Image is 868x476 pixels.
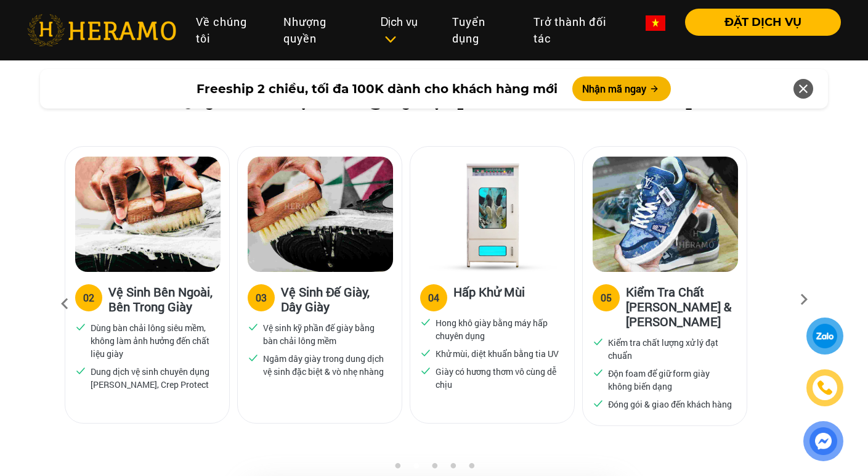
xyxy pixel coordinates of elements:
[447,462,459,475] button: 4
[593,157,738,272] img: Heramo quy trinh ve sinh kiem tra chat luong dong goi
[608,367,732,393] p: Độn foam để giữ form giày không biến dạng
[428,462,440,475] button: 3
[420,157,566,272] img: Heramo quy trinh ve sinh hap khu mui giay bang may hap uv
[608,336,732,362] p: Kiểm tra chất lượng xử lý đạt chuẩn
[248,321,259,332] img: checked.svg
[91,365,215,391] p: Dung dịch vệ sinh chuyên dụng [PERSON_NAME], Crep Protect
[675,17,841,28] a: ĐẶT DỊCH VỤ
[420,365,431,376] img: checked.svg
[27,14,176,46] img: heramo-logo.png
[274,9,371,52] a: Nhượng quyền
[248,352,259,363] img: checked.svg
[248,157,393,272] img: Heramo quy trinh ve sinh de giay day giay
[428,290,439,305] div: 04
[626,284,737,329] h3: Kiểm Tra Chất [PERSON_NAME] & [PERSON_NAME]
[442,9,524,52] a: Tuyển dụng
[593,398,604,409] img: checked.svg
[608,398,732,411] p: Đóng gói & giao đến khách hàng
[391,462,404,475] button: 1
[197,80,558,98] span: Freeship 2 chiều, tối đa 100K dành cho khách hàng mới
[465,462,477,475] button: 5
[263,321,387,347] p: Vệ sinh kỹ phần đế giày bằng bàn chải lông mềm
[593,336,604,347] img: checked.svg
[436,316,560,342] p: Hong khô giày bằng máy hấp chuyên dụng
[281,284,392,314] h3: Vệ Sinh Đế Giày, Dây Giày
[593,367,604,378] img: checked.svg
[436,347,559,360] p: Khử mùi, diệt khuẩn bằng tia UV
[108,284,219,314] h3: Vệ Sinh Bên Ngoài, Bên Trong Giày
[410,462,422,475] button: 2
[420,347,431,358] img: checked.svg
[83,290,94,305] div: 02
[186,9,273,52] a: Về chúng tôi
[601,290,612,305] div: 05
[524,9,636,52] a: Trở thành đối tác
[91,321,215,360] p: Dùng bàn chải lông siêu mềm, không làm ảnh hưởng đến chất liệu giày
[572,76,671,101] button: Nhận mã ngay
[420,316,431,327] img: checked.svg
[808,371,842,404] a: phone-icon
[256,290,267,305] div: 03
[75,321,86,332] img: checked.svg
[436,365,560,391] p: Giày có hương thơm vô cùng dễ chịu
[646,15,665,31] img: vn-flag.png
[75,157,221,272] img: Heramo quy trinh ve sinh giay ben ngoai ben trong
[453,284,525,309] h3: Hấp Khử Mùi
[263,352,387,378] p: Ngâm dây giày trong dung dịch vệ sinh đặc biệt & vò nhẹ nhàng
[685,9,841,36] button: ĐẶT DỊCH VỤ
[817,380,833,396] img: phone-icon
[384,33,397,46] img: subToggleIcon
[381,14,432,47] div: Dịch vụ
[75,365,86,376] img: checked.svg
